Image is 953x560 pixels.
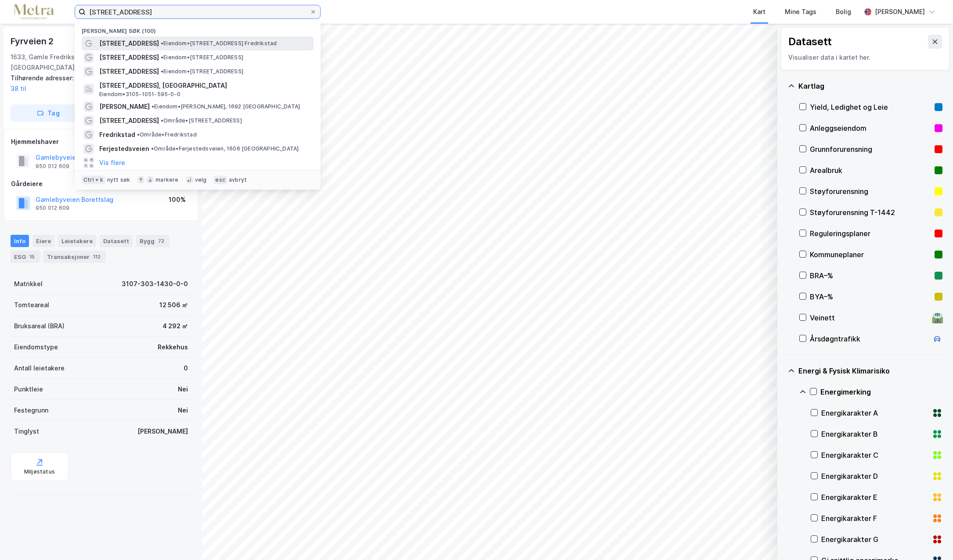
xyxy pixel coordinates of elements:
[136,235,170,247] div: Bygg
[58,235,96,247] div: Leietakere
[137,131,197,138] span: Område • Fredrikstad
[11,251,40,263] div: ESG
[155,176,178,183] div: markere
[14,426,39,437] div: Tinglyst
[152,103,154,110] span: •
[195,176,207,183] div: velg
[810,270,931,281] div: BRA–%
[161,117,242,124] span: Område • [STREET_ADDRESS]
[785,7,816,17] div: Mine Tags
[99,91,180,98] span: Eiendom • 3105-1051-595-0-0
[75,21,321,36] div: [PERSON_NAME] søk (100)
[788,52,942,63] div: Visualiser data i kartet her.
[161,68,243,75] span: Eiendom • [STREET_ADDRESS]
[821,429,928,439] div: Energikarakter B
[875,7,925,17] div: [PERSON_NAME]
[137,131,140,138] span: •
[178,384,188,395] div: Nei
[99,38,159,49] span: [STREET_ADDRESS]
[810,334,928,344] div: Årsdøgntrafikk
[810,123,931,133] div: Anleggseiendom
[810,228,931,239] div: Reguleringsplaner
[810,312,928,323] div: Veinett
[99,129,135,140] span: Fredrikstad
[11,34,55,48] div: Fyrveien 2
[184,363,188,373] div: 0
[161,40,163,47] span: •
[32,235,54,247] div: Eiere
[99,144,149,154] span: Ferjestedsveien
[11,73,184,94] div: Fyrveien 4, [STREET_ADDRESS]
[931,312,943,323] div: 🛣️
[158,342,188,352] div: Rekkehus
[151,145,299,152] span: Område • Ferjestedsveien, 1606 [GEOGRAPHIC_DATA]
[99,66,159,77] span: [STREET_ADDRESS]
[24,468,55,475] div: Miljøstatus
[14,279,43,289] div: Matrikkel
[99,52,159,63] span: [STREET_ADDRESS]
[14,342,58,352] div: Eiendomstype
[28,252,36,261] div: 15
[162,321,188,331] div: 4 292 ㎡
[798,81,942,91] div: Kartlag
[213,176,227,184] div: esc
[161,40,277,47] span: Eiendom • [STREET_ADDRESS] Fredrikstad
[821,534,928,545] div: Energikarakter G
[810,102,931,112] div: Yield, Ledighet og Leie
[14,321,65,331] div: Bruksareal (BRA)
[810,207,931,218] div: Støyforurensning T-1442
[821,450,928,460] div: Energikarakter C
[810,144,931,154] div: Grunnforurensning
[161,68,163,75] span: •
[820,387,942,397] div: Energimerking
[11,74,76,82] span: Tilhørende adresser:
[178,405,188,416] div: Nei
[99,158,125,168] button: Vis flere
[753,7,765,17] div: Kart
[810,186,931,197] div: Støyforurensning
[152,103,300,110] span: Eiendom • [PERSON_NAME], 1692 [GEOGRAPHIC_DATA]
[810,291,931,302] div: BYA–%
[36,205,69,212] div: 950 012 609
[156,237,166,245] div: 72
[11,235,29,247] div: Info
[11,136,191,147] div: Hjemmelshaver
[14,4,54,20] img: metra-logo.256734c3b2bbffee19d4.png
[821,408,928,418] div: Energikarakter A
[14,405,48,416] div: Festegrunn
[91,252,102,261] div: 112
[821,471,928,481] div: Energikarakter D
[11,104,86,122] button: Tag
[229,176,247,183] div: avbryt
[11,179,191,189] div: Gårdeiere
[43,251,106,263] div: Transaksjoner
[36,163,69,170] div: 950 012 609
[151,145,154,152] span: •
[169,194,186,205] div: 100%
[909,518,953,560] div: Kontrollprogram for chat
[161,117,163,124] span: •
[122,279,188,289] div: 3107-303-1430-0-0
[159,300,188,310] div: 12 506 ㎡
[788,35,832,49] div: Datasett
[810,249,931,260] div: Kommuneplaner
[99,115,159,126] span: [STREET_ADDRESS]
[99,80,310,91] span: [STREET_ADDRESS], [GEOGRAPHIC_DATA]
[14,384,43,395] div: Punktleie
[161,54,163,61] span: •
[810,165,931,176] div: Arealbruk
[99,101,150,112] span: [PERSON_NAME]
[86,5,310,18] input: Søk på adresse, matrikkel, gårdeiere, leietakere eller personer
[161,54,243,61] span: Eiendom • [STREET_ADDRESS]
[14,363,65,373] div: Antall leietakere
[137,426,188,437] div: [PERSON_NAME]
[100,235,133,247] div: Datasett
[798,366,942,376] div: Energi & Fysisk Klimarisiko
[14,300,49,310] div: Tomteareal
[821,513,928,524] div: Energikarakter F
[11,52,117,73] div: 1633, Gamle Fredrikstad, [GEOGRAPHIC_DATA]
[107,176,130,183] div: nytt søk
[82,176,105,184] div: Ctrl + k
[836,7,851,17] div: Bolig
[821,492,928,503] div: Energikarakter E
